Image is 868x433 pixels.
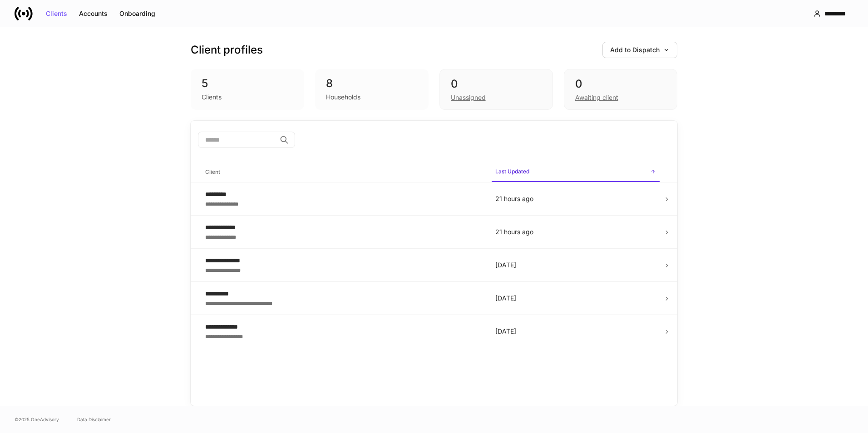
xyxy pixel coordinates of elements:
[40,6,73,21] button: Clients
[79,10,108,17] div: Accounts
[495,261,656,270] p: [DATE]
[326,76,418,91] div: 8
[113,6,161,21] button: Onboarding
[77,416,111,423] a: Data Disclaimer
[326,93,360,102] div: Households
[495,327,656,336] p: [DATE]
[202,93,222,102] div: Clients
[15,416,59,423] span: © 2025 OneAdvisory
[495,227,656,236] p: 21 hours ago
[202,163,484,182] span: Client
[575,77,666,91] div: 0
[495,167,529,176] h6: Last Updated
[451,77,542,91] div: 0
[610,47,670,53] div: Add to Dispatch
[73,6,113,21] button: Accounts
[564,69,677,110] div: 0Awaiting client
[191,43,263,57] h3: Client profiles
[492,162,660,182] span: Last Updated
[46,10,67,17] div: Clients
[602,42,677,58] button: Add to Dispatch
[205,167,220,176] h6: Client
[451,93,486,102] div: Unassigned
[575,93,618,102] div: Awaiting client
[119,10,155,17] div: Onboarding
[202,76,293,91] div: 5
[495,194,656,203] p: 21 hours ago
[495,294,656,303] p: [DATE]
[439,69,553,110] div: 0Unassigned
